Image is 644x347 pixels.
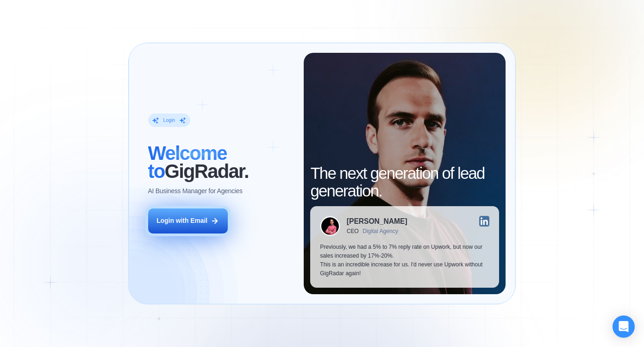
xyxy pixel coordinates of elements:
[347,218,407,225] div: [PERSON_NAME]
[363,228,398,235] div: Digital Agency
[148,145,294,180] h2: ‍ GigRadar.
[310,164,499,200] h2: The next generation of lead generation.
[163,117,175,124] div: Login
[156,216,207,225] div: Login with Email
[148,187,243,196] p: AI Business Manager for Agencies
[613,315,635,338] div: Open Intercom Messenger
[148,142,227,182] span: Welcome to
[347,228,359,235] div: CEO
[148,208,228,233] button: Login with Email
[320,243,489,278] p: Previously, we had a 5% to 7% reply rate on Upwork, but now our sales increased by 17%-20%. This ...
